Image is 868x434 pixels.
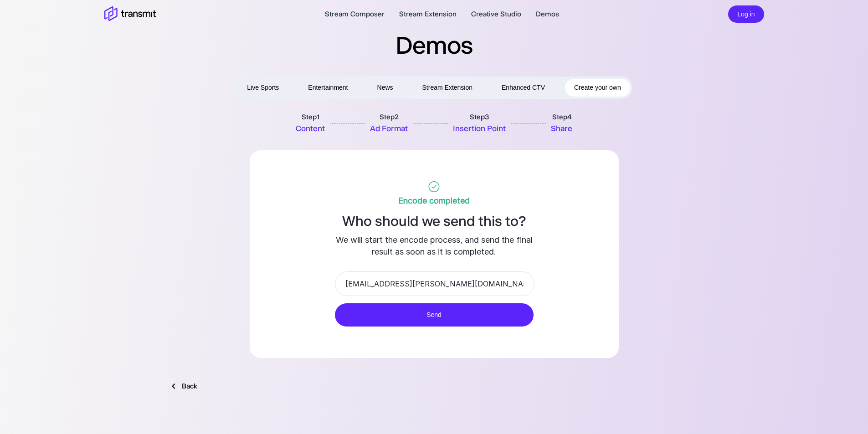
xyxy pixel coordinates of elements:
[398,195,470,207] p: Encode completed
[84,29,784,61] h2: Demos
[728,5,764,23] button: Log in
[413,79,482,97] button: Stream Extension
[342,213,526,230] p: Who should we send this to?
[380,112,399,123] p: Step 2
[399,9,457,20] a: Stream Extension
[728,9,764,18] a: Log in
[335,234,534,258] p: We will start the encode process, and send the final result as soon as it is completed.
[325,9,385,20] a: Stream Composer
[238,79,288,97] button: Live Sports
[565,79,630,97] button: Create your own
[335,271,534,296] input: Email address
[493,79,554,97] button: Enhanced CTV
[574,82,621,93] span: Create your own
[335,303,534,327] button: Send
[368,79,402,97] button: News
[370,123,408,134] p: Ad Format
[453,123,506,134] p: Insertion Point
[296,123,325,134] p: Content
[159,378,206,395] a: Back
[471,9,521,20] a: Creative Studio
[552,112,571,123] p: Step 4
[470,112,489,123] p: Step 3
[302,112,319,123] p: Step 1
[299,79,357,97] button: Entertainment
[536,9,559,20] a: Demos
[551,123,572,134] p: Share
